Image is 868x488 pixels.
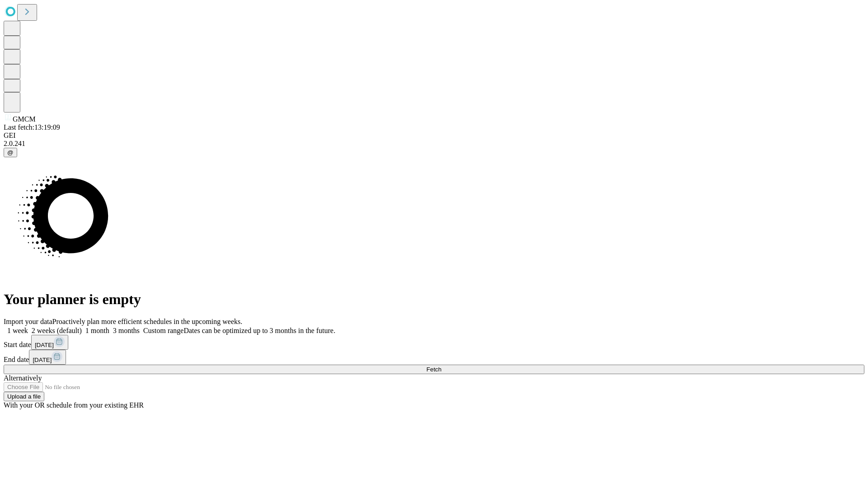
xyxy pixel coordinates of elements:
[184,327,335,334] span: Dates can be optimized up to 3 months in the future.
[52,318,242,325] span: Proactively plan more efficient schedules in the upcoming weeks.
[32,327,82,334] span: 2 weeks (default)
[4,140,864,148] div: 2.0.241
[33,357,52,363] span: [DATE]
[4,131,864,140] div: GEI
[4,365,864,374] button: Fetch
[113,327,140,334] span: 3 months
[4,401,144,409] span: With your OR schedule from your existing EHR
[4,291,864,308] h1: Your planner is empty
[85,327,109,334] span: 1 month
[4,148,17,157] button: @
[35,342,54,348] span: [DATE]
[13,115,36,123] span: GMCM
[4,318,52,325] span: Import your data
[7,149,14,156] span: @
[4,335,864,350] div: Start date
[4,392,44,401] button: Upload a file
[4,123,60,131] span: Last fetch: 13:19:09
[29,350,66,365] button: [DATE]
[7,327,28,334] span: 1 week
[31,335,68,350] button: [DATE]
[143,327,184,334] span: Custom range
[426,366,441,373] span: Fetch
[4,350,864,365] div: End date
[4,374,42,382] span: Alternatively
